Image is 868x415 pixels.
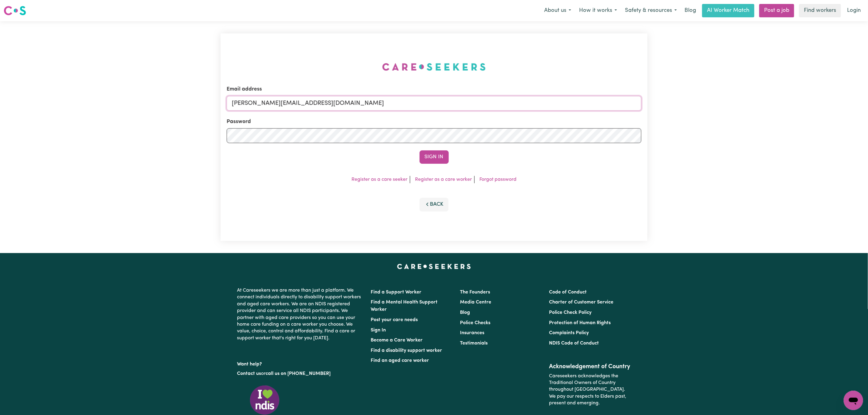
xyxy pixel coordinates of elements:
[415,177,472,182] a: Register as a care worker
[227,96,641,111] input: Email address
[702,4,754,17] a: AI Worker Match
[799,4,841,17] a: Find workers
[227,118,251,126] label: Password
[4,4,26,18] a: Careseekers logo
[621,4,681,17] button: Safety & resources
[759,4,794,17] a: Post a job
[237,368,364,379] p: or
[371,317,418,322] a: Post your care needs
[843,4,864,17] a: Login
[420,150,449,164] button: Sign In
[460,290,490,295] a: The Founders
[266,371,331,376] a: call us on [PHONE_NUMBER]
[549,331,589,335] a: Complaints Policy
[549,310,592,315] a: Police Check Policy
[460,310,470,315] a: Blog
[575,4,621,17] button: How it works
[460,321,490,325] a: Police Checks
[371,290,422,295] a: Find a Support Worker
[237,371,261,376] a: Contact us
[420,198,449,211] button: Back
[549,370,631,409] p: Careseekers acknowledges the Traditional Owners of Country throughout [GEOGRAPHIC_DATA]. We pay o...
[371,348,442,353] a: Find a disability support worker
[460,300,491,305] a: Media Centre
[227,85,262,93] label: Email address
[237,358,364,368] p: Want help?
[540,4,575,17] button: About us
[549,321,611,325] a: Protection of Human Rights
[371,328,386,333] a: Sign In
[460,331,484,335] a: Insurances
[549,300,613,305] a: Charter of Customer Service
[371,300,438,312] a: Find a Mental Health Support Worker
[549,290,587,295] a: Code of Conduct
[681,4,700,17] a: Blog
[237,285,364,344] p: At Careseekers we are more than just a platform. We connect individuals directly to disability su...
[352,177,407,182] a: Register as a care seeker
[844,391,863,410] iframe: Button to launch messaging window, conversation in progress
[371,358,429,363] a: Find an aged care worker
[549,341,599,346] a: NDIS Code of Conduct
[397,264,471,269] a: Careseekers home page
[460,341,488,346] a: Testimonials
[371,338,423,343] a: Become a Care Worker
[549,363,631,370] h2: Acknowledgement of Country
[4,5,26,16] img: Careseekers logo
[479,177,516,182] a: Forgot password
